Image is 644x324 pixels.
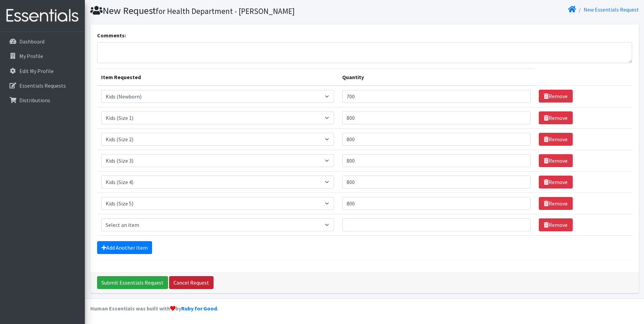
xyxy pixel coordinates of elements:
[181,305,217,312] a: Ruby for Good
[3,49,82,63] a: My Profile
[584,6,639,13] a: New Essentials Request
[90,5,362,17] h1: New Request
[3,4,82,27] img: HumanEssentials
[90,305,218,312] strong: Human Essentials was built with by .
[19,82,66,89] p: Essentials Requests
[97,241,152,254] a: Add Another Item
[3,35,82,48] a: Dashboard
[19,53,43,59] p: My Profile
[539,176,573,188] a: Remove
[156,6,295,16] small: for Health Department - [PERSON_NAME]
[97,276,168,289] input: Submit Essentials Request
[19,68,54,74] p: Edit My Profile
[539,197,573,210] a: Remove
[169,276,214,289] a: Cancel Request
[539,111,573,124] a: Remove
[97,31,126,39] label: Comments:
[539,218,573,231] a: Remove
[539,154,573,167] a: Remove
[97,69,338,86] th: Item Requested
[539,133,573,146] a: Remove
[3,64,82,78] a: Edit My Profile
[3,79,82,92] a: Essentials Requests
[19,38,44,45] p: Dashboard
[539,90,573,103] a: Remove
[3,93,82,107] a: Distributions
[338,69,535,86] th: Quantity
[19,97,50,104] p: Distributions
